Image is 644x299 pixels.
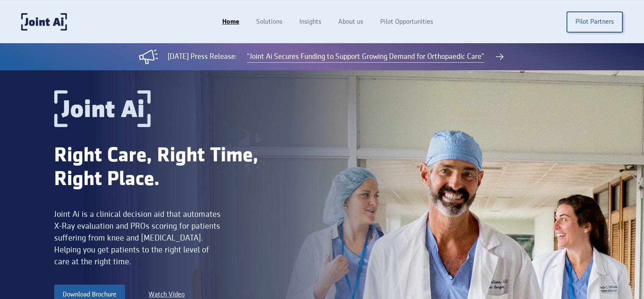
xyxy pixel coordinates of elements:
a: home [21,13,67,30]
a: "Joint Ai Secures Funding to Support Growing Demand for Orthopaedic Care" [247,51,484,63]
a: Pilot Partners [567,11,623,33]
div: Joint Ai is a clinical decision aid that automates X-Ray evaluation and PROs scoring for patients... [54,208,223,268]
a: About us [330,14,372,30]
div: [DATE] Press Release: [168,51,237,62]
div: Right Care, Right Time, Right Place. [54,144,296,191]
a: Pilot Opportunities [372,14,442,30]
a: Solutions [248,14,291,30]
a: Insights [291,14,330,30]
a: Home [214,14,248,30]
